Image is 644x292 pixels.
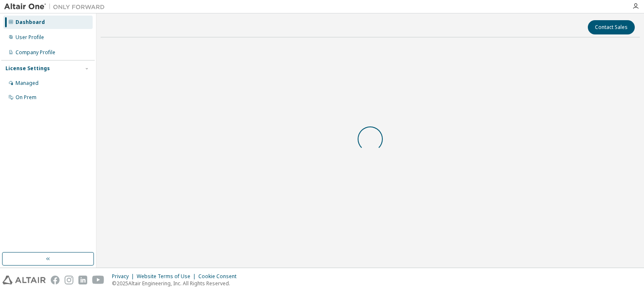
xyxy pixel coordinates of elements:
[51,276,60,284] img: facebook.svg
[16,49,55,56] div: Company Profile
[588,20,635,34] button: Contact Sales
[78,276,87,284] img: linkedin.svg
[3,276,46,284] img: altair_logo.svg
[198,273,241,280] div: Cookie Consent
[16,94,36,101] div: On Prem
[112,280,241,287] p: © 2025 Altair Engineering, Inc. All Rights Reserved.
[5,65,50,72] div: License Settings
[92,276,104,284] img: youtube.svg
[16,19,45,26] div: Dashboard
[16,80,39,87] div: Managed
[112,273,137,280] div: Privacy
[4,3,109,11] img: Altair One
[137,273,198,280] div: Website Terms of Use
[65,276,73,284] img: instagram.svg
[16,34,44,41] div: User Profile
